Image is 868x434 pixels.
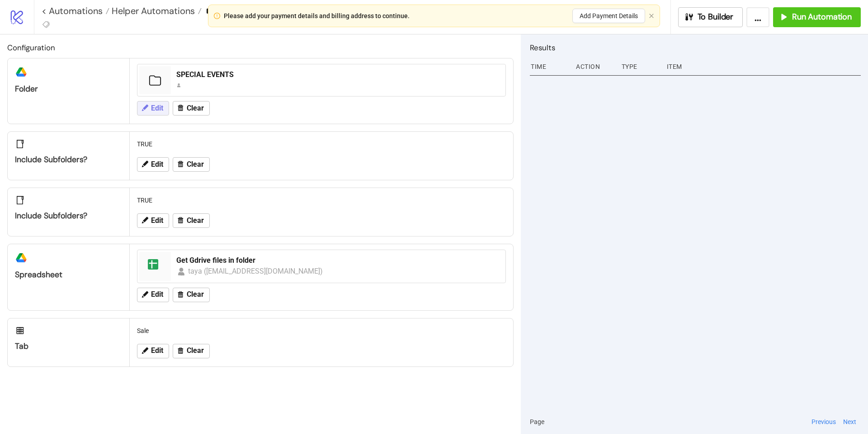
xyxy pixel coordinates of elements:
[187,104,204,112] span: Clear
[176,70,500,80] div: SPECIAL EVENTS
[530,417,544,427] span: Page
[187,290,204,299] span: Clear
[173,101,210,116] button: Clear
[666,58,861,75] div: Item
[840,417,859,427] button: Next
[151,160,163,169] span: Edit
[15,341,122,352] div: Tab
[224,11,410,21] div: Please add your payment details and billing address to continue.
[133,322,509,339] div: Sale
[187,217,204,225] span: Clear
[133,135,509,153] div: TRUE
[173,213,210,228] button: Clear
[137,157,169,172] button: Edit
[530,42,861,53] h2: Results
[137,213,169,228] button: Edit
[173,157,210,172] button: Clear
[214,13,220,19] span: exclamation-circle
[698,12,734,22] span: To Builder
[176,256,500,265] div: Get Gdrive files in folder
[649,13,654,19] button: close
[7,42,514,53] h2: Configuration
[151,290,163,299] span: Edit
[151,347,163,355] span: Edit
[575,58,614,75] div: Action
[187,347,204,355] span: Clear
[151,104,163,112] span: Edit
[188,265,324,277] div: taya ([EMAIL_ADDRESS][DOMAIN_NAME])
[792,12,852,22] span: Run Automation
[809,417,839,427] button: Previous
[109,6,202,15] a: Helper Automations
[137,344,169,358] button: Edit
[572,9,645,23] button: Add Payment Details
[133,192,509,209] div: TRUE
[678,7,743,27] button: To Builder
[137,101,169,116] button: Edit
[15,270,122,280] div: Spreadsheet
[530,58,569,75] div: Time
[580,12,638,19] span: Add Payment Details
[109,5,195,17] span: Helper Automations
[773,7,861,27] button: Run Automation
[173,344,210,358] button: Clear
[15,84,122,94] div: Folder
[173,288,210,302] button: Clear
[42,6,109,15] a: < Automations
[746,7,769,27] button: ...
[187,160,204,169] span: Clear
[15,211,122,221] div: Include subfolders?
[137,288,169,302] button: Edit
[15,154,122,165] div: Include subfolders?
[151,217,163,225] span: Edit
[621,58,660,75] div: Type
